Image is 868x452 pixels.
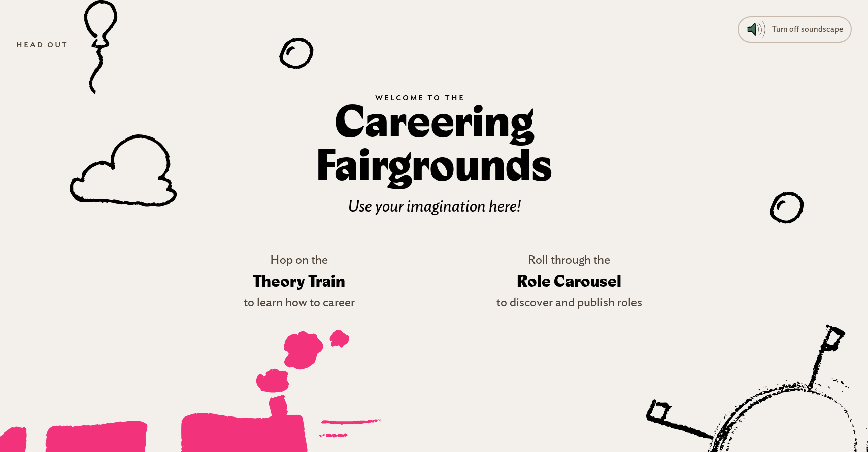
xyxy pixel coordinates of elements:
[253,269,345,294] h3: Theory Train
[270,251,328,269] p: Hop on the
[772,20,843,39] div: Turn off soundscape
[8,35,77,53] a: Head out
[528,251,610,269] p: Roll through the
[496,294,642,312] p: to discover and publish roles
[450,251,688,312] a: Roll through the Role Carousel to discover and publish roles
[244,294,355,312] p: to learn how to career
[517,269,621,294] h3: Role Carousel
[180,251,418,312] a: Hop on the Theory Train to learn how to career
